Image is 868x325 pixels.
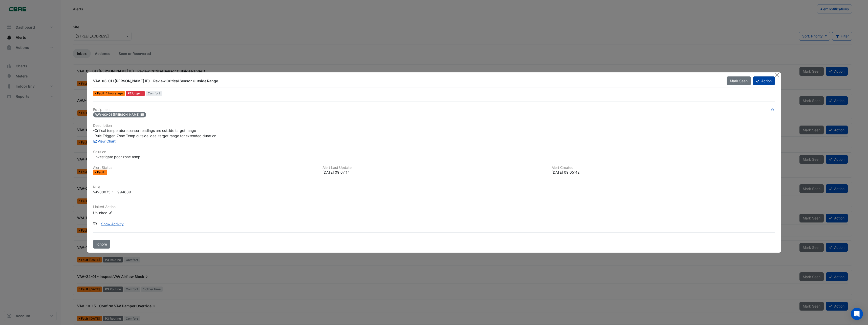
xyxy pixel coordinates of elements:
div: Unlinked [93,210,154,215]
span: VAV-03-01 ([PERSON_NAME] IE) [93,112,146,117]
div: VAV00075-1 - 994689 [93,189,131,195]
div: P2 Urgent [126,91,145,96]
div: Open Intercom Messenger [851,308,863,320]
button: Action [753,76,775,85]
a: View Chart [93,139,116,143]
span: Mon 13-Oct-2025 09:07 AEDT [105,91,123,95]
h6: Rule [93,185,775,189]
h6: Solution [93,150,775,154]
h6: Alert Last Update [322,166,546,170]
h6: Linked Action [93,205,775,209]
h6: Equipment [93,108,775,112]
span: Mark Seen [730,79,748,83]
span: Ignore [96,242,107,246]
span: -Critical temperature sensor readings are outside target range -Rule Trigger: Zone Temp outside i... [93,128,216,138]
button: Show Activity [98,219,127,228]
button: Close [775,72,780,78]
div: [DATE] 09:05:42 [552,170,775,175]
fa-icon: Edit Linked Action [108,211,112,215]
span: -Investigate poor zone temp [93,155,140,159]
h6: Alert Created [552,166,775,170]
span: Fault [97,92,105,95]
h6: Description [93,124,775,128]
div: VAV-03-01 ([PERSON_NAME] IE) - Review Critical Sensor Outside Range [93,78,720,84]
button: Ignore [93,240,110,249]
span: Fault [97,171,105,174]
div: [DATE] 09:07:14 [322,170,546,175]
span: Comfort [146,91,162,96]
h6: Alert Status [93,166,316,170]
button: Mark Seen [727,76,751,85]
